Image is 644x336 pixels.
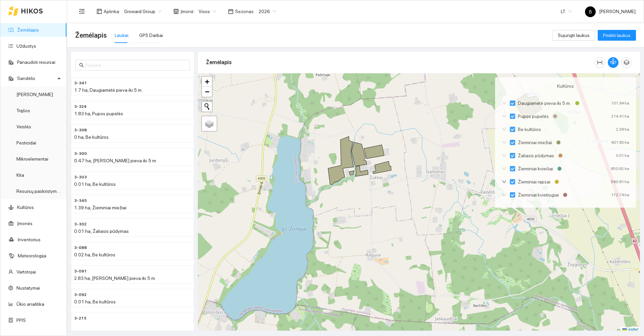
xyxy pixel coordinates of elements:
[202,116,217,131] a: Layers
[616,152,629,159] div: 0.01 ha
[74,127,87,133] span: 3-308
[589,6,592,17] span: B
[611,99,629,107] div: 101.94 ha
[17,72,55,85] span: Sandėlis
[74,252,115,257] span: 0.02 ha, Be kultūros
[74,292,87,298] span: 3-092
[75,30,107,41] span: Žemėlapis
[74,158,157,163] span: 0.47 ha, [PERSON_NAME] pieva iki 5 m.
[74,174,87,180] span: 3-303
[557,82,574,90] span: Kultūros
[202,87,212,97] a: Zoom out
[74,181,116,187] span: 0.01 ha, Be kultūros
[16,124,31,129] a: Veislės
[124,6,161,16] span: Groward Group
[16,318,26,323] a: PPIS
[74,151,87,157] span: 3-300
[595,60,605,65] span: column-width
[74,315,87,322] span: 3-215
[16,172,24,178] a: Kita
[502,193,506,197] span: down
[16,156,48,162] a: Mikroelementai
[598,33,636,38] a: Pridėti laukus
[502,140,506,145] span: down
[79,8,85,14] span: menu-fold
[502,166,506,171] span: down
[206,53,594,72] div: Žemėlapis
[558,32,590,39] span: Sujungti laukus
[561,6,572,16] span: LT
[515,178,553,185] span: Žieminiai rapsai
[515,99,574,107] span: Daugiametė pieva iki 5 m.
[16,43,36,49] a: Užduotys
[611,113,629,120] div: 214.41 ha
[515,126,544,133] span: Be kultūros
[502,179,506,184] span: down
[199,6,216,16] span: Visos
[16,92,53,97] a: [PERSON_NAME]
[79,63,84,68] span: search
[228,9,233,14] span: calendar
[611,139,629,146] div: 401.83 ha
[515,165,556,172] span: Žieminiai kviečiai
[585,9,636,14] span: [PERSON_NAME]
[552,30,595,41] button: Sujungti laukus
[235,8,255,15] span: Sezonas :
[74,198,87,204] span: 3-345
[594,57,605,68] button: column-width
[611,191,629,199] div: 172.74 ha
[515,191,561,199] span: Žieminiai kvietrugiai
[180,8,195,15] span: Įmonė :
[16,301,44,307] a: Ūkio analitika
[173,9,179,14] span: shop
[202,101,212,112] button: Initiate a new search
[97,9,102,14] span: layout
[616,126,629,133] div: 2.38 ha
[515,113,551,120] span: Pupos pupelės
[17,221,33,226] a: Įmonės
[611,165,629,172] div: 850.82 ha
[74,80,87,86] span: 3-341
[74,268,87,275] span: 3-091
[17,205,34,210] a: Kultūros
[205,87,209,96] span: −
[74,245,87,251] span: 3-088
[16,140,36,145] a: Pesticidai
[17,59,55,65] a: Panaudoti resursai
[74,111,123,116] span: 1.83 ha, Pupos pupelės
[139,32,163,39] div: GPS Darbai
[18,253,46,258] a: Meteorologija
[74,276,156,281] span: 2.83 ha, [PERSON_NAME] pieva iki 5 m.
[611,178,629,185] div: 560.81 ha
[74,103,87,110] span: 3-324
[16,269,36,275] a: Vartotojai
[16,188,62,194] a: Resursų paskirstymas
[259,6,276,16] span: 2026
[502,101,506,106] span: down
[85,61,186,69] input: Paieška
[202,77,212,87] a: Zoom in
[552,33,595,38] a: Sujungti laukus
[74,205,126,210] span: 1.39 ha, Žieminiai miežiai
[17,27,39,33] a: Žemėlapis
[603,32,631,39] span: Pridėti laukus
[502,127,506,132] span: down
[104,8,120,15] span: Aplinka :
[74,299,116,304] span: 0.01 ha, Be kultūros
[115,32,128,39] div: Laukai
[74,134,109,140] span: 0 ha, Be kultūros
[74,87,143,93] span: 1.7 ha, Daugiametė pieva iki 5 m.
[515,152,557,159] span: Žaliasis pūdymas
[74,221,87,227] span: 3-302
[74,228,129,234] span: 0.01 ha, Žaliasis pūdymas
[205,77,209,86] span: +
[622,327,638,332] a: Leaflet
[598,30,636,41] button: Pridėti laukus
[502,153,506,158] span: down
[16,108,30,113] a: Trąšos
[75,5,89,18] button: menu-fold
[515,139,555,146] span: Žieminiai miežiai
[18,237,41,242] a: Inventorius
[502,114,506,119] span: down
[16,285,40,291] a: Nustatymai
